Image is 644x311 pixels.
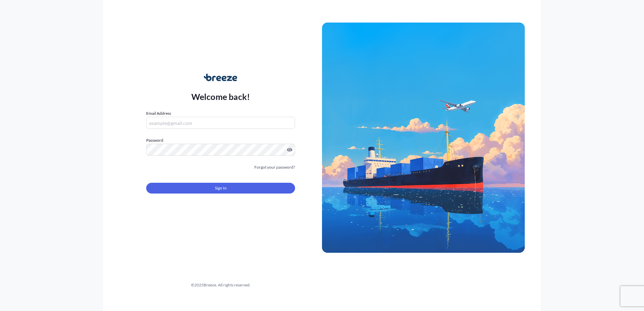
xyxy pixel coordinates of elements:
[215,185,227,192] span: Sign In
[287,147,292,152] button: Show password
[146,110,171,117] label: Email Address
[146,137,295,144] label: Password
[146,183,295,194] button: Sign In
[146,117,295,129] input: example@gmail.com
[254,164,295,171] a: Forgot your password?
[119,282,322,288] div: © 2025 Breeze. All rights reserved.
[191,91,250,102] p: Welcome back!
[322,23,525,253] img: Ship illustration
